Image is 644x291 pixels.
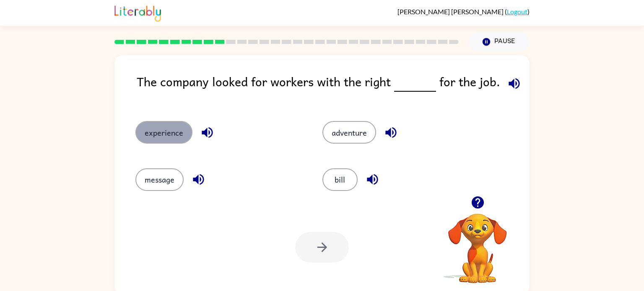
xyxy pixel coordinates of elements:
[469,32,530,52] button: Pause
[135,121,192,144] button: experience
[135,168,184,191] button: message
[322,168,358,191] button: bill
[397,8,505,15] span: [PERSON_NAME] [PERSON_NAME]
[137,72,530,104] div: The company looked for workers with the right for the job.
[397,8,530,15] div: ( )
[114,3,161,22] img: Literably
[322,121,376,144] button: adventure
[507,8,527,15] a: Logout
[436,201,519,284] video: Your browser must support playing .mp4 files to use Literably. Please try using another browser.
